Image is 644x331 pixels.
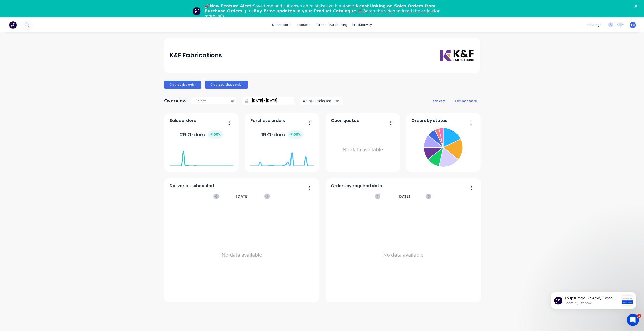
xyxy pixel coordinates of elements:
div: + 100 % [208,130,223,139]
button: Create purchase order [205,81,248,89]
div: + 100 % [288,130,303,139]
p: Message from Team, sent Just now [22,19,77,24]
iframe: Intercom notifications message [543,282,644,317]
div: Overview [164,96,187,106]
div: 4 status selected [303,98,335,103]
span: Purchase orders [250,118,285,124]
span: Orders by required date [331,183,382,189]
span: Lo Ipsumdo Sit Ame, Co’ad elitse doe temp incididu utlabor etdolorem al enim admi veniamqu nos ex... [22,14,76,306]
span: 1 [637,314,641,318]
a: read the article [403,9,434,13]
a: Watch the video [362,9,395,13]
div: purchasing [327,21,350,29]
button: 4 status selected [300,97,343,105]
img: Profile image for Team [193,7,201,15]
button: edit dashboard [452,97,480,104]
div: Close [634,5,639,8]
span: Sales orders [170,118,196,124]
span: Orders by status [411,118,447,124]
span: TM [631,23,635,27]
button: add card [430,97,449,104]
img: K&F Fabrications [439,49,474,62]
div: sales [313,21,327,29]
span: Open quotes [331,118,359,124]
a: dashboard [269,21,293,29]
div: No data available [331,206,475,304]
span: [DATE] [236,194,249,199]
div: 🚀 Save time and cut down on mistakes with automatic , plus .📽️ and for more info. [205,4,444,19]
div: 29 Orders [180,130,223,139]
div: 19 Orders [261,130,303,139]
img: Factory [9,21,17,29]
b: cost linking on Sales Orders from Purchase Orders [205,4,435,13]
div: settings [585,21,604,29]
div: K&F Fabrications [170,50,222,60]
div: No data available [331,126,394,174]
button: Create sales order [164,81,201,89]
div: productivity [350,21,375,29]
div: No data available [170,206,314,304]
span: Deliveries scheduled [170,183,214,189]
div: products [293,21,313,29]
iframe: Intercom live chat [627,314,639,326]
span: [DATE] [397,194,410,199]
b: New Feature Alert: [210,4,253,8]
b: Buy Price updates in your Product Catalogue [254,9,356,13]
